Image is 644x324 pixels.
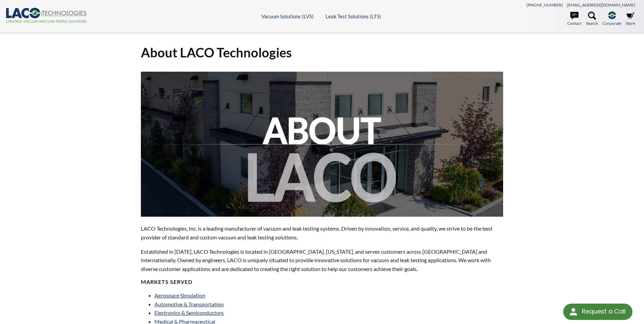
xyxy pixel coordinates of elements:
[626,12,635,26] a: Store
[141,72,503,217] img: about-laco.jpg
[154,301,224,307] a: Automotive & Transportation
[527,2,563,7] a: [PHONE_NUMBER]
[154,309,224,316] a: Electronics & Semiconductors
[603,20,621,26] span: Corporate
[582,304,626,319] div: Request a Call
[141,44,503,61] h1: About LACO Technologies
[141,247,503,273] p: Established in [DATE], LACO Technologies is located in [GEOGRAPHIC_DATA], [US_STATE], and serves ...
[567,12,582,26] a: Contact
[586,12,598,26] a: Search
[567,2,635,7] a: [EMAIL_ADDRESS][DOMAIN_NAME]
[568,306,579,317] img: round button
[326,13,381,19] a: Leak Test Solutions (LTS)
[154,292,205,299] a: Aerospace Simulation
[563,304,632,320] div: Request a Call
[261,13,314,19] a: Vacuum Solutions (LVS)
[141,224,503,241] p: LACO Technologies, Inc. is a leading manufacturer of vacuum and leak testing systems. Driven by i...
[141,278,192,285] strong: MARKETS SERVED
